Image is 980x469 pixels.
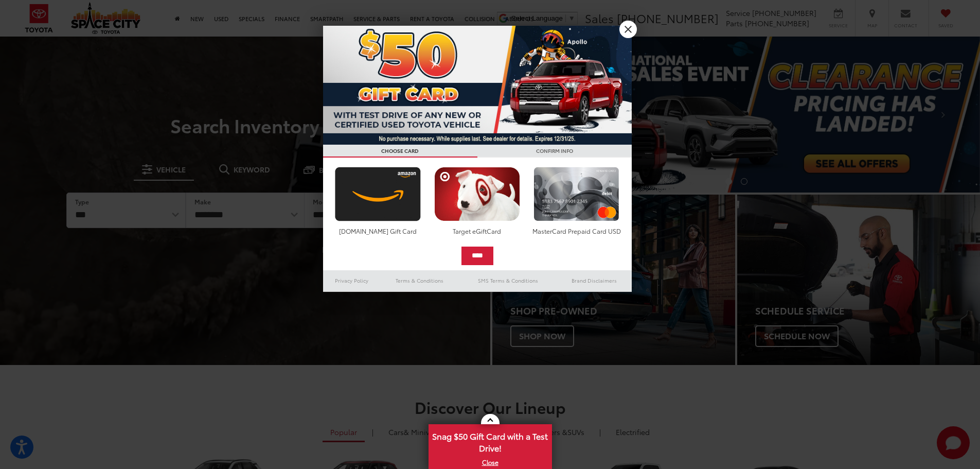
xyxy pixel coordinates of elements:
a: Privacy Policy [323,274,381,287]
span: Snag $50 Gift Card with a Test Drive! [430,425,551,457]
img: 53411_top_152338.jpg [323,26,632,145]
div: Target eGiftCard [432,227,523,235]
a: Brand Disclaimers [557,274,632,287]
div: MasterCard Prepaid Card USD [531,227,622,235]
a: Terms & Conditions [380,274,459,287]
img: amazoncard.png [332,167,423,221]
div: [DOMAIN_NAME] Gift Card [332,227,423,235]
img: mastercard.png [531,167,622,221]
img: targetcard.png [432,167,523,221]
h3: CONFIRM INFO [477,145,632,158]
h3: CHOOSE CARD [323,145,477,158]
a: SMS Terms & Conditions [459,274,557,287]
